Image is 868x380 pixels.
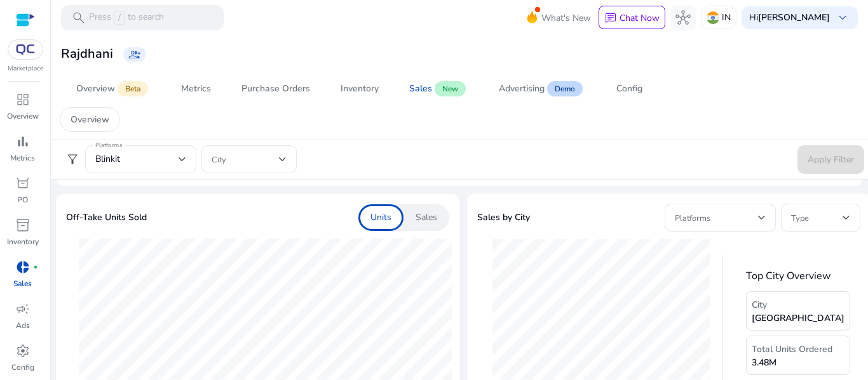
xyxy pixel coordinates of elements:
[15,134,31,149] span: bar_chart
[541,7,591,29] span: What's New
[752,299,767,311] span: City
[746,268,850,284] span: Top City Overview
[599,6,665,30] button: chatChat Now
[722,6,731,29] p: IN
[752,312,844,325] span: [GEOGRAPHIC_DATA]
[76,84,115,93] div: Overview
[10,152,35,164] p: Metrics
[547,81,583,96] span: Demo
[15,92,31,107] span: dashboard
[7,236,39,247] p: Inventory
[670,5,696,30] button: hub
[835,10,850,25] span: keyboard_arrow_down
[707,11,719,24] img: in.svg
[65,152,80,167] span: filter_alt
[604,12,617,25] span: chat
[61,46,113,62] h3: Rajdhani
[95,141,122,150] mat-label: Platforms
[616,84,642,93] div: Config
[241,84,310,93] div: Purchase Orders
[11,362,34,373] p: Config
[675,10,691,25] span: hub
[95,153,120,165] span: Blinkit
[8,64,43,74] p: Marketplace
[123,47,146,62] a: group_add
[758,11,830,23] b: [PERSON_NAME]
[181,84,211,93] div: Metrics
[341,84,379,93] div: Inventory
[118,81,148,96] span: Beta
[435,81,466,96] span: New
[15,259,31,275] span: donut_small
[13,278,32,289] p: Sales
[128,48,141,61] span: group_add
[114,11,125,25] span: /
[752,343,832,355] span: Total Units Ordered
[477,211,530,224] span: Sales by City
[17,194,28,206] p: PO
[749,13,830,22] p: Hi
[15,176,31,191] span: orders
[14,44,37,55] img: QC-logo.svg
[71,113,109,126] p: Overview
[15,301,31,317] span: campaign
[89,11,164,25] p: Press to search
[620,12,660,24] p: Chat Now
[499,84,545,93] div: Advertising
[416,211,437,224] p: Sales
[15,218,31,233] span: inventory_2
[66,211,147,224] span: Off-Take Units Sold
[16,320,30,331] p: Ads
[71,10,86,25] span: search
[370,211,391,224] p: Units
[7,110,39,122] p: Overview
[752,357,776,369] span: 3.48M
[33,265,38,270] span: fiber_manual_record
[409,84,432,93] div: Sales
[15,343,31,358] span: settings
